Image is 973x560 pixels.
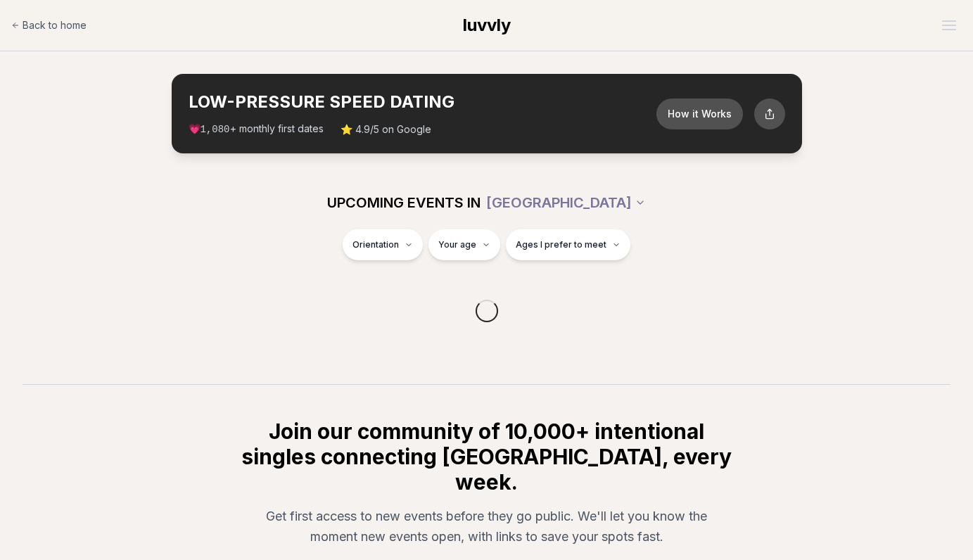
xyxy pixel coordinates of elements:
[936,15,962,36] button: Open menu
[189,91,656,113] h2: LOW-PRESSURE SPEED DATING
[656,98,743,129] button: How it Works
[250,506,723,547] p: Get first access to new events before they go public. We'll let you know the moment new events op...
[201,124,230,135] span: 1,080
[341,122,431,136] span: ⭐ 4.9/5 on Google
[428,229,500,260] button: Your age
[463,14,511,37] a: luvvly
[327,193,481,212] span: UPCOMING EVENTS IN
[486,187,646,218] button: [GEOGRAPHIC_DATA]
[11,11,87,39] a: Back to home
[23,18,87,32] span: Back to home
[239,419,734,495] h2: Join our community of 10,000+ intentional singles connecting [GEOGRAPHIC_DATA], every week.
[506,229,630,260] button: Ages I prefer to meet
[463,15,511,35] span: luvvly
[352,239,399,250] span: Orientation
[343,229,423,260] button: Orientation
[516,239,606,250] span: Ages I prefer to meet
[438,239,476,250] span: Your age
[189,122,324,136] span: 💗 + monthly first dates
